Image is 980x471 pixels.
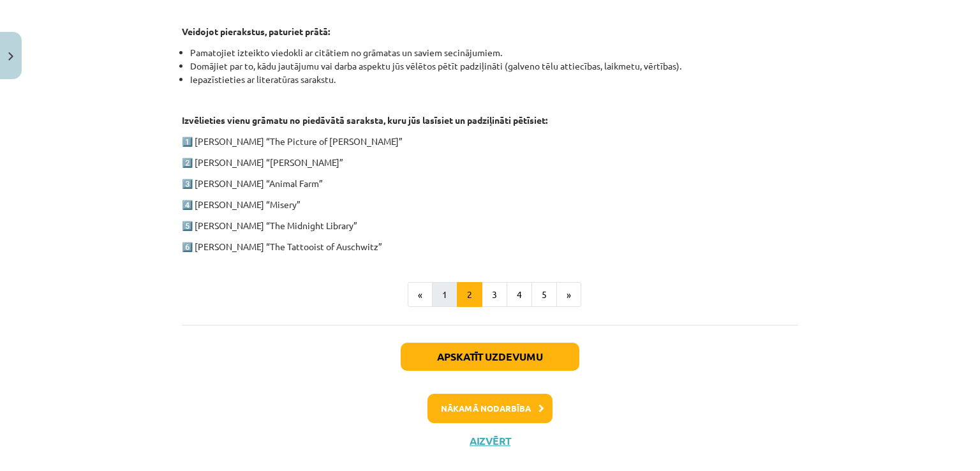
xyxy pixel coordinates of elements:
[190,59,798,73] li: Domājiet par to, kādu jautājumu vai darba aspektu jūs vēlētos pētīt padziļināti (galveno tēlu att...
[457,282,482,308] button: 2
[190,46,798,59] li: Pamatojiet izteikto viedokli ar citātiem no grāmatas un saviem secinājumiem.
[182,26,330,37] strong: Veidojot pierakstus, paturiet prātā:
[182,135,798,148] p: 1️⃣ [PERSON_NAME] “The Picture of [PERSON_NAME]”
[182,219,798,232] p: 5️⃣ [PERSON_NAME] “The Midnight Library”
[190,73,798,86] li: Iepazīstieties ar literatūras sarakstu.
[556,282,581,308] button: »
[182,114,547,126] strong: Izvēlieties vienu grāmatu no piedāvātā saraksta, kuru jūs lasīsiet un padziļināti pētīsiet:
[466,435,514,447] button: Aizvērt
[401,343,579,371] button: Apskatīt uzdevumu
[408,282,433,308] button: «
[432,282,457,308] button: 1
[182,198,798,211] p: 4️⃣ [PERSON_NAME] “Misery”
[482,282,507,308] button: 3
[8,52,13,61] img: icon-close-lesson-0947bae3869378f0d4975bcd49f059093ad1ed9edebbc8119c70593378902aed.svg
[507,282,532,308] button: 4
[531,282,557,308] button: 5
[427,394,553,423] button: Nākamā nodarbība
[182,156,798,169] p: 2️⃣ [PERSON_NAME] “[PERSON_NAME]”
[182,177,798,190] p: 3️⃣ [PERSON_NAME] “Animal Farm”
[182,282,798,308] nav: Page navigation example
[182,240,798,253] p: 6️⃣ [PERSON_NAME] “The Tattooist of Auschwitz”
